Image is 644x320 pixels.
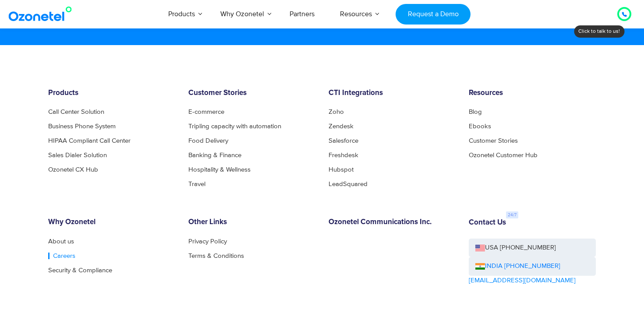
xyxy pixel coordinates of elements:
a: [EMAIL_ADDRESS][DOMAIN_NAME] [469,276,576,286]
a: Security & Compliance [48,267,112,274]
a: Salesforce [329,137,358,144]
a: Sales Dialer Solution [48,152,107,158]
img: us-flag.png [475,245,485,251]
h6: Other Links [188,218,315,227]
a: Terms & Conditions [188,253,244,259]
a: Ebooks [469,123,491,130]
a: Request a Demo [396,4,471,25]
a: HIPAA Compliant Call Center [48,137,131,144]
h6: Ozonetel Communications Inc. [329,218,456,227]
a: USA [PHONE_NUMBER] [469,239,596,257]
a: Privacy Policy [188,238,227,245]
a: Ozonetel CX Hub [48,166,98,173]
h6: Why Ozonetel [48,218,175,227]
a: Blog [469,109,482,115]
a: E-commerce [188,109,224,115]
h6: Contact Us [469,218,506,227]
a: Zendesk [329,123,354,130]
h6: Customer Stories [188,89,315,98]
a: Ozonetel Customer Hub [469,152,538,158]
a: Zoho [329,109,344,115]
a: Business Phone System [48,123,116,130]
a: Call Center Solution [48,109,104,115]
img: ind-flag.png [475,263,485,270]
a: Hospitality & Wellness [188,166,251,173]
a: Banking & Finance [188,152,241,158]
a: Tripling capacity with automation [188,123,281,130]
a: Customer Stories [469,137,518,144]
a: Freshdesk [329,152,358,158]
a: Travel [188,181,205,187]
a: INDIA [PHONE_NUMBER] [475,261,560,271]
a: LeadSquared [329,181,368,187]
a: About us [48,238,74,245]
a: Food Delivery [188,137,228,144]
h6: CTI Integrations [329,89,456,98]
h6: Products [48,89,175,98]
a: Careers [48,253,75,259]
h6: Resources [469,89,596,98]
a: Hubspot [329,166,354,173]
